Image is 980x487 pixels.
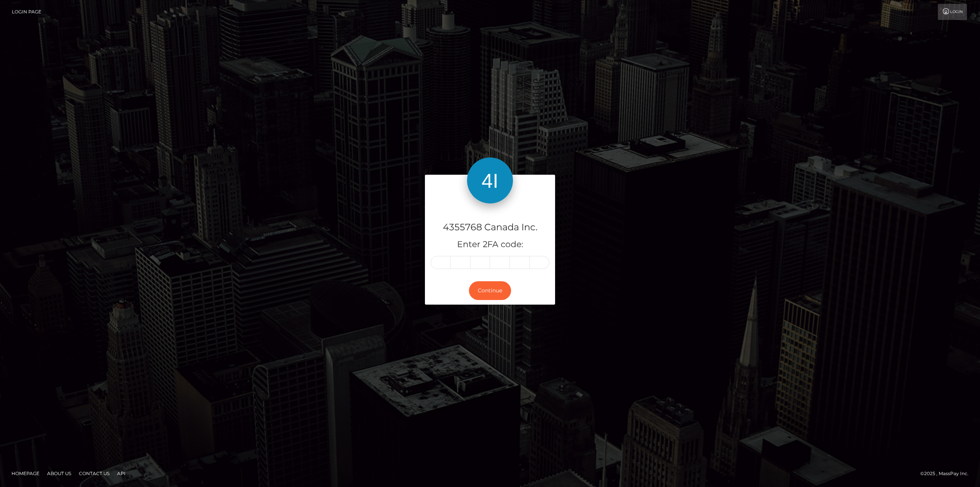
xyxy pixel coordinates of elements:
a: About Us [44,467,74,479]
img: 4355768 Canada Inc. [467,157,513,203]
h5: Enter 2FA code: [431,239,549,251]
button: Continue [469,281,511,300]
h4: 4355768 Canada Inc. [431,221,549,234]
a: Contact Us [76,467,113,479]
a: Homepage [8,467,42,479]
div: © 2025 , MassPay Inc. [920,469,974,478]
a: Login Page [12,4,41,20]
a: Login [938,4,967,20]
a: API [114,467,129,479]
